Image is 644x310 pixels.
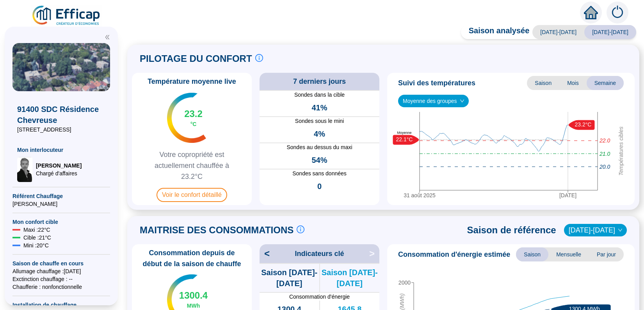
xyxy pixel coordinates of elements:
span: 2022-2023 [569,224,622,236]
span: Saison [DATE]-[DATE] [320,267,380,289]
span: Maxi : 22 °C [23,226,50,234]
span: Par jour [589,247,624,261]
span: Indicateurs clé [295,248,344,259]
span: Chaufferie : non fonctionnelle [12,283,110,291]
span: PILOTAGE DU CONFORT [140,52,252,65]
span: home [584,5,598,20]
span: Mois [559,76,587,90]
img: indicateur températures [167,93,206,143]
span: info-circle [297,225,304,233]
span: Saison de chauffe en cours [12,260,110,267]
span: Moyenne des groupes [403,95,464,107]
span: Mon confort cible [12,218,110,226]
span: 54% [311,155,327,166]
tspan: Températures cibles [618,126,624,176]
span: [DATE]-[DATE] [532,25,584,39]
span: > [369,247,379,260]
span: < [260,247,270,260]
span: Mensuelle [548,247,589,261]
span: Suivi des températures [398,77,475,88]
span: Sondes dans la cible [260,91,379,99]
span: 4% [314,128,325,139]
span: 1300.4 [179,289,208,302]
span: down [618,228,623,232]
span: Sondes au dessus du maxi [260,143,379,151]
span: [PERSON_NAME] [36,162,82,169]
text: 23.2°C [575,121,592,128]
span: Saison analysée [461,25,530,39]
span: [PERSON_NAME] [12,200,110,208]
span: [STREET_ADDRESS] [17,126,105,133]
span: double-left [105,34,110,40]
span: Installation de chauffage [12,301,110,309]
span: Consommation d'énergie [260,293,379,301]
span: Chargé d'affaires [36,169,82,177]
tspan: 20.0 [599,164,610,170]
span: down [460,99,464,103]
img: Chargé d'affaires [17,157,33,182]
span: Allumage chauffage : [DATE] [12,267,110,275]
span: Consommation d'énergie estimée [398,249,510,260]
span: 23.2 [184,108,203,120]
span: MAITRISE DES CONSOMMATIONS [140,224,294,236]
span: Référent Chauffage [12,192,110,200]
img: alerts [607,2,628,23]
span: Voir le confort détaillé [157,188,227,202]
img: efficap energie logo [31,5,102,27]
tspan: 21.0 [599,151,610,157]
span: 41% [311,102,327,113]
span: Mon interlocuteur [17,146,105,154]
span: Sondes sans données [260,169,379,178]
text: 22.1°C [396,136,413,142]
tspan: [DATE] [559,192,576,198]
span: Cible : 21 °C [23,234,51,242]
text: Moyenne [397,131,411,135]
span: Température moyenne live [143,76,241,87]
span: Consommation depuis de début de la saison de chauffe [135,247,249,269]
tspan: 31 août 2025 [404,192,436,198]
span: Saison [527,76,559,90]
span: Sondes sous le mini [260,117,379,125]
span: Saison de référence [467,224,556,236]
span: Saison [DATE]-[DATE] [260,267,319,289]
span: Mini : 20 °C [23,242,49,249]
span: MWh [187,302,200,310]
span: info-circle [255,54,263,62]
span: [DATE]-[DATE] [584,25,636,39]
span: Semaine [587,76,624,90]
span: 91400 SDC Résidence Chevreuse [17,104,105,126]
tspan: 22.0 [599,137,610,144]
span: °C [190,120,197,128]
span: Exctinction chauffage : -- [12,275,110,283]
span: Votre copropriété est actuellement chauffée à 23.2°C [135,149,249,182]
span: Saison [516,247,548,261]
span: 7 derniers jours [293,76,346,87]
tspan: 2000 [398,279,411,286]
span: 0 [317,181,322,192]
